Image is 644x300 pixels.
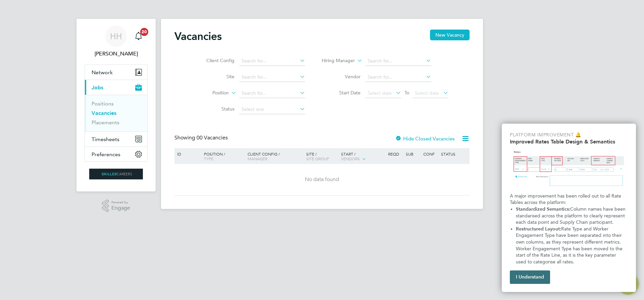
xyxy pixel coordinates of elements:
[174,134,229,141] div: Showing
[439,148,469,160] div: Status
[85,26,148,58] a: Go to account details
[415,90,439,96] span: Select date
[76,19,156,191] nav: Main navigation
[248,156,267,161] span: Manager
[199,148,246,164] div: Position /
[395,135,455,142] label: Hide Closed Vacancies
[239,89,305,98] input: Search for...
[365,73,431,82] input: Search for...
[305,148,340,164] div: Site /
[510,138,628,145] h2: Improved Rates Table Design & Semantics
[502,124,636,292] div: Improved Rate Table Semantics
[368,90,392,96] span: Select date
[322,74,361,80] label: Vendor
[85,169,148,179] a: Go to home page
[92,84,103,91] span: Jobs
[306,156,329,161] span: Site Group
[92,69,113,76] span: Network
[341,156,360,161] span: Vendors
[92,110,116,116] a: Vacancies
[111,200,130,205] span: Powered by
[92,151,120,158] span: Preferences
[190,90,229,96] label: Position
[197,134,228,141] span: 00 Vacancies
[516,226,561,232] strong: Restructured Layout:
[316,57,355,64] label: Hiring Manager
[175,148,199,160] div: ID
[516,226,624,265] span: Rate Type and Worker Engagement Type have been separated into their own columns, as they represen...
[204,156,213,161] span: Type
[89,169,143,179] img: skilledcareers-logo-retina.png
[430,30,470,40] button: New Vacancy
[386,148,404,160] div: Reqd
[339,148,386,165] div: Start /
[510,193,628,206] p: A major improvement has been rolled out to all Rate Tables across the platform:
[140,28,148,36] span: 20
[402,88,411,97] span: To
[92,119,119,126] a: Placements
[246,148,305,164] div: Client Config /
[239,73,305,82] input: Search for...
[174,30,222,43] h2: Vacancies
[110,32,122,41] span: HH
[196,57,234,63] label: Client Config
[516,206,570,212] strong: Standardized Semantics:
[92,136,119,142] span: Timesheets
[175,176,469,183] div: No data found
[510,270,550,284] button: I Understand
[196,106,234,112] label: Status
[510,132,628,138] p: Platform Improvement 🔔
[516,206,627,225] span: Column names have been standarised across the platform to clearly represent each data point and S...
[422,148,439,160] div: Conf
[196,74,234,80] label: Site
[404,148,422,160] div: Sub
[365,56,431,66] input: Search for...
[85,50,148,58] span: Holly Hammatt
[322,90,361,96] label: Start Date
[92,100,114,107] a: Positions
[510,147,628,190] img: Updated Rates Table Design & Semantics
[239,105,305,114] input: Select one
[111,205,130,211] span: Engage
[239,56,305,66] input: Search for...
